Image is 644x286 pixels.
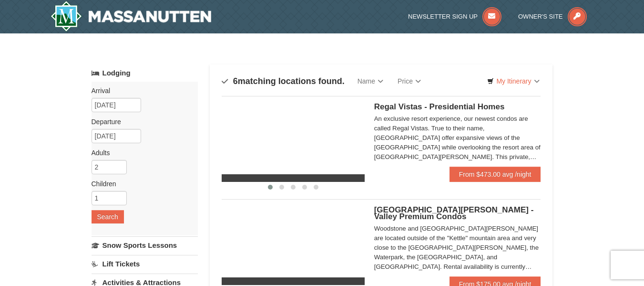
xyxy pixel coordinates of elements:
label: Departure [92,117,191,127]
label: Arrival [92,86,191,95]
a: Massanutten Resort [51,1,212,32]
div: Woodstone and [GEOGRAPHIC_DATA][PERSON_NAME] are located outside of the "Kettle" mountain area an... [374,224,541,272]
label: Adults [92,148,191,158]
a: Lodging [92,64,198,82]
span: [GEOGRAPHIC_DATA][PERSON_NAME] - Valley Premium Condos [374,205,534,221]
a: Owner's Site [518,13,587,20]
a: From $473.00 avg /night [450,167,541,182]
span: Newsletter Sign Up [408,13,478,20]
a: Price [390,72,428,91]
a: My Itinerary [481,74,545,88]
span: Regal Vistas - Presidential Homes [374,102,505,111]
a: Snow Sports Lessons [92,236,198,254]
div: An exclusive resort experience, our newest condos are called Regal Vistas. True to their name, [G... [374,114,541,162]
button: Search [92,210,124,223]
img: Massanutten Resort Logo [51,1,212,32]
span: Owner's Site [518,13,563,20]
a: Newsletter Sign Up [408,13,501,20]
a: Lift Tickets [92,255,198,273]
a: Name [350,72,390,91]
label: Children [92,179,191,189]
